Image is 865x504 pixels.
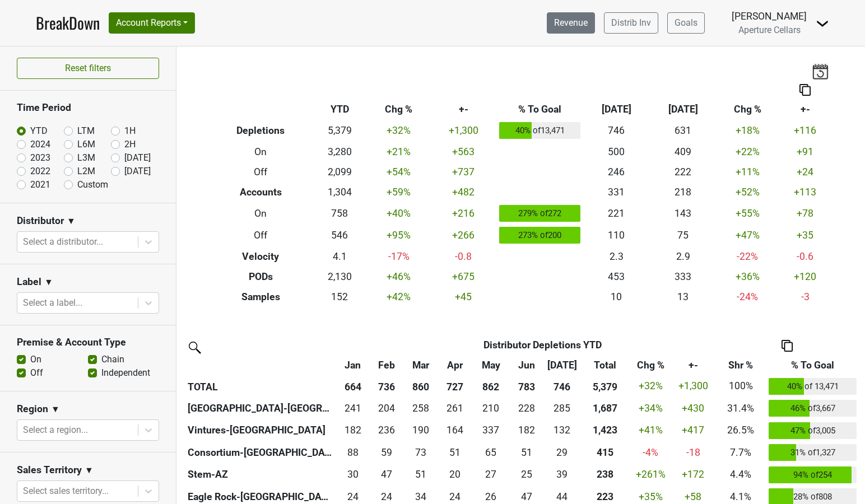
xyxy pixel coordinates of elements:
span: ▼ [85,464,94,477]
th: Jan: activate to sort column ascending [336,355,370,375]
th: Shr %: activate to sort column ascending [715,355,766,375]
td: 2,099 [311,162,368,182]
h3: Distributor [17,215,64,227]
div: 164 [441,423,469,437]
label: On [30,353,41,366]
td: +46 % [368,267,430,287]
td: 28.917 [543,441,582,464]
div: +58 [674,489,713,504]
td: +11 % [717,162,779,182]
td: +40 % [368,202,430,225]
div: 190 [406,423,435,437]
th: [GEOGRAPHIC_DATA]-[GEOGRAPHIC_DATA] [185,397,336,419]
div: 415 [584,445,627,460]
td: 261 [439,397,472,419]
div: 73 [406,445,435,460]
div: 34 [406,489,435,504]
td: 258 [403,397,439,419]
td: +59 % [368,182,430,202]
td: 19.5 [439,464,472,486]
div: 182 [513,423,541,437]
th: 727 [439,375,472,398]
th: +- [430,100,497,120]
td: +21 % [368,142,430,162]
td: +91 [779,142,831,162]
th: 1687.499 [581,397,630,419]
th: Velocity [210,246,312,267]
th: Chg % [717,100,779,120]
td: 333 [650,267,717,287]
a: Goals [667,12,705,34]
td: 337.003 [472,419,509,442]
div: 24 [373,489,401,504]
div: 39 [546,467,578,482]
td: 204.499 [370,397,403,419]
th: PODs [210,267,312,287]
th: Feb: activate to sort column ascending [370,355,403,375]
h3: Premise & Account Type [17,337,159,348]
td: 24.584 [510,464,543,486]
td: 2.9 [650,246,717,267]
td: 546 [311,225,368,247]
label: L3M [77,151,95,165]
th: 5,379 [581,375,630,398]
td: 758 [311,202,368,225]
td: 50.999 [510,441,543,464]
td: +41 % [630,419,672,442]
th: 415.251 [581,441,630,464]
div: 1,687 [584,401,627,416]
th: 1423.475 [581,419,630,442]
label: 1H [124,124,136,138]
img: Dropdown Menu [816,17,829,30]
td: 3,280 [311,142,368,162]
td: 228 [510,397,543,419]
th: Mar: activate to sort column ascending [403,355,439,375]
td: 500 [583,142,650,162]
label: 2H [124,138,136,151]
div: 44 [546,489,578,504]
td: 5,379 [311,120,368,142]
span: +32% [639,380,663,391]
td: 143 [650,202,717,225]
div: 228 [513,401,541,416]
a: BreakDown [36,11,100,35]
a: Revenue [547,12,595,34]
div: 223 [584,489,627,504]
td: +116 [779,120,831,142]
th: Jul: activate to sort column ascending [543,355,582,375]
div: 204 [373,401,401,416]
td: 2.3 [583,246,650,267]
label: L2M [77,165,95,178]
td: 10 [583,287,650,307]
div: 88 [339,445,367,460]
td: +34 % [630,397,672,419]
td: 47.166 [370,464,403,486]
label: YTD [30,124,48,138]
th: Distributor Depletions YTD [370,335,715,355]
div: 236 [373,423,401,437]
div: -18 [674,445,713,460]
span: +1,300 [678,380,708,391]
div: 29 [546,445,578,460]
div: 24 [441,489,469,504]
td: 132.437 [543,419,582,442]
div: 258 [406,401,435,416]
button: Account Reports [109,12,195,34]
div: 27 [475,467,507,482]
td: +482 [430,182,497,202]
td: 241 [336,397,370,419]
td: -0.6 [779,246,831,267]
div: 210 [475,401,507,416]
th: May: activate to sort column ascending [472,355,509,375]
td: +54 % [368,162,430,182]
td: 181.669 [510,419,543,442]
td: +737 [430,162,497,182]
th: On [210,142,312,162]
div: 337 [475,423,507,437]
td: +675 [430,267,497,287]
td: 31.4% [715,397,766,419]
th: 736 [370,375,403,398]
td: 409 [650,142,717,162]
h3: Time Period [17,102,159,114]
div: 26 [475,489,507,504]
